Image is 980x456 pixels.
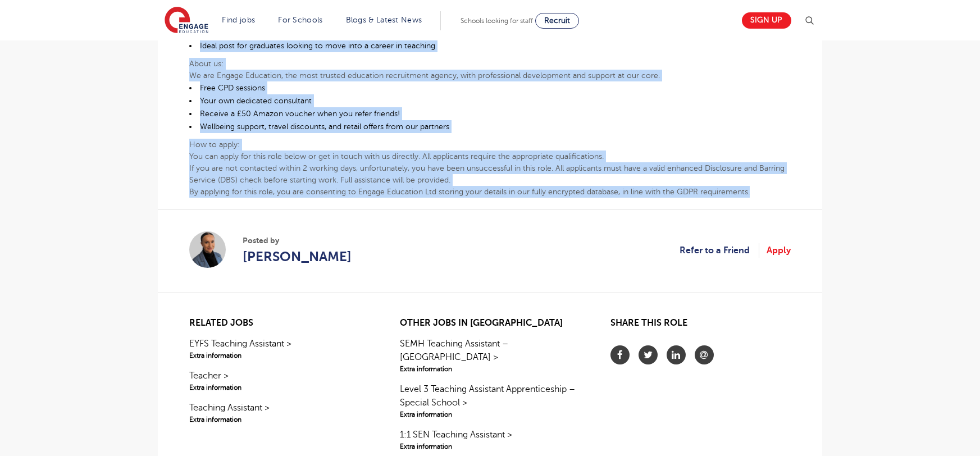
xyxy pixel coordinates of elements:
[189,318,370,329] h2: Related jobs
[610,318,791,334] h2: Share this role
[535,13,579,29] a: Recruit
[189,337,370,361] a: EYFS Teaching Assistant >Extra information
[243,235,352,247] span: Posted by
[189,401,370,425] a: Teaching Assistant >Extra information
[189,139,791,151] p: How to apply:
[400,318,580,329] h2: Other jobs in [GEOGRAPHIC_DATA]
[189,81,791,94] li: Free CPD sessions
[165,7,208,35] img: Engage Education
[189,162,791,186] p: If you are not contacted within 2 working days, unfortunately, you have been unsuccessful in this...
[189,70,791,81] p: We are Engage Education, the most trusted education recruitment agency, with professional develop...
[189,186,791,198] p: By applying for this role, you are consenting to Engage Education Ltd storing your details in our...
[544,16,570,25] span: Recruit
[189,350,370,361] span: Extra information
[400,364,580,374] span: Extra information
[278,16,322,24] a: For Schools
[189,39,791,52] li: Ideal post for graduates looking to move into a career in teaching
[189,382,370,393] span: Extra information
[189,58,791,70] p: About us:
[400,441,580,452] span: Extra information
[767,243,791,258] a: Apply
[400,382,580,419] a: Level 3 Teaching Assistant Apprenticeship – Special School >Extra information
[680,243,759,258] a: Refer to a Friend
[222,16,256,24] a: Find jobs
[189,120,791,133] li: Wellbeing support, travel discounts, and retail offers from our partners
[189,369,370,393] a: Teacher >Extra information
[189,94,791,107] li: Your own dedicated consultant
[346,16,422,24] a: Blogs & Latest News
[189,414,370,425] span: Extra information
[400,337,580,374] a: SEMH Teaching Assistant – [GEOGRAPHIC_DATA] >Extra information
[400,409,580,419] span: Extra information
[189,151,791,162] p: You can apply for this role below or get in touch with us directly. All applicants require the ap...
[400,428,580,452] a: 1:1 SEN Teaching Assistant >Extra information
[243,247,352,267] a: [PERSON_NAME]
[189,107,791,120] li: Receive a £50 Amazon voucher when you refer friends!
[461,17,533,25] span: Schools looking for staff
[742,12,791,29] a: Sign up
